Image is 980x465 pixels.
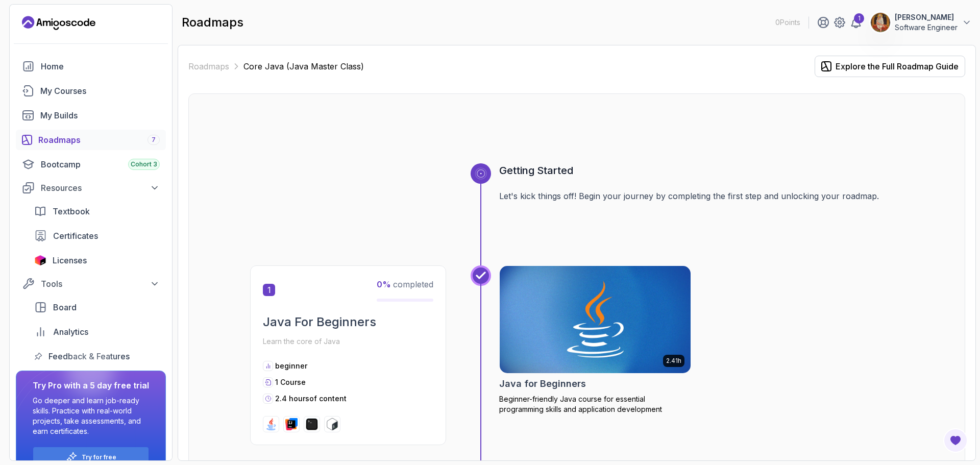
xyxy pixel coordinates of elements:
[895,12,958,22] p: [PERSON_NAME]
[41,158,160,170] div: Bootcamp
[895,22,958,33] p: Software Engineer
[16,56,166,77] a: home
[22,15,95,31] a: Landing page
[16,179,166,197] button: Resources
[33,396,149,436] p: Go deeper and learn job-ready skills. Practice with real-world projects, take assessments, and ea...
[53,230,98,242] span: Certificates
[917,401,980,450] iframe: chat widget
[263,334,433,349] p: Learn the core of Java
[53,301,77,313] span: Board
[775,17,800,28] p: 0 Points
[28,250,166,271] a: licenses
[16,130,166,150] a: roadmaps
[41,182,160,194] div: Resources
[53,326,88,338] span: Analytics
[377,279,433,289] span: completed
[28,226,166,246] a: certificates
[263,284,275,296] span: 1
[28,201,166,222] a: textbook
[499,265,691,414] a: Java for Beginners card2.41hJava for BeginnersBeginner-friendly Java course for essential program...
[870,12,972,33] button: user profile image[PERSON_NAME]Software Engineer
[28,346,166,366] a: feedback
[53,254,87,266] span: Licenses
[48,350,130,362] span: Feedback & Features
[871,13,890,32] img: user profile image
[285,418,298,430] img: intellij logo
[152,136,156,144] span: 7
[666,357,681,365] p: 2.41h
[275,394,347,404] p: 2.4 hours of content
[499,394,691,414] p: Beginner-friendly Java course for essential programming skills and application development
[836,60,959,72] div: Explore the Full Roadmap Guide
[377,279,391,289] span: 0 %
[265,418,277,430] img: java logo
[182,14,243,31] h2: roadmaps
[131,160,157,168] span: Cohort 3
[34,255,46,265] img: jetbrains icon
[499,190,903,202] p: Let's kick things off! Begin your journey by completing the first step and unlocking your roadmap.
[28,297,166,317] a: board
[188,60,229,72] a: Roadmaps
[850,16,862,29] a: 1
[28,322,166,342] a: analytics
[38,134,160,146] div: Roadmaps
[16,154,166,175] a: bootcamp
[41,60,160,72] div: Home
[499,377,586,391] h2: Java for Beginners
[41,278,160,290] div: Tools
[854,13,864,23] div: 1
[275,378,306,386] span: 1 Course
[306,418,318,430] img: terminal logo
[263,314,433,330] h2: Java For Beginners
[40,109,160,121] div: My Builds
[82,453,116,461] a: Try for free
[16,105,166,126] a: builds
[499,163,903,178] h3: Getting Started
[815,56,965,77] button: Explore the Full Roadmap Guide
[243,60,364,72] p: Core Java (Java Master Class)
[40,85,160,97] div: My Courses
[53,205,90,217] span: Textbook
[16,275,166,293] button: Tools
[16,81,166,101] a: courses
[500,266,691,373] img: Java for Beginners card
[326,418,338,430] img: bash logo
[275,361,307,371] p: beginner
